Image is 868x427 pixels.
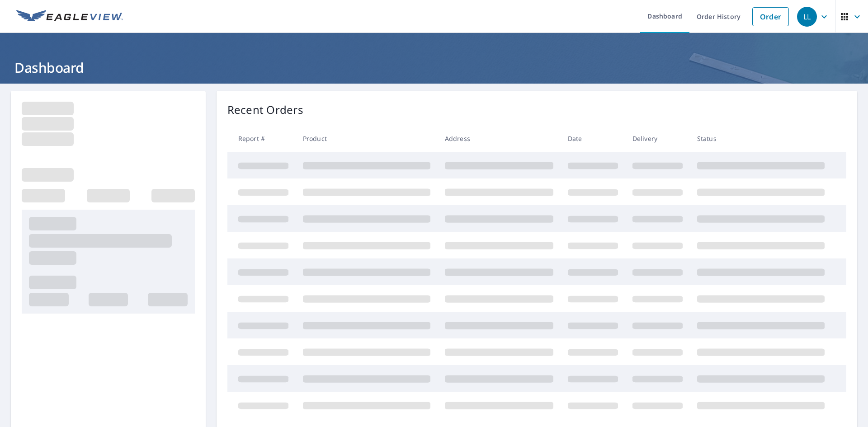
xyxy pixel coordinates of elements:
th: Date [561,125,625,152]
p: Recent Orders [227,102,303,118]
th: Status [690,125,832,152]
h1: Dashboard [11,58,857,77]
th: Product [296,125,438,152]
th: Delivery [625,125,690,152]
img: EV Logo [16,10,123,23]
th: Address [438,125,561,152]
th: Report # [227,125,296,152]
a: Order [752,7,789,26]
div: LL [797,7,817,27]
